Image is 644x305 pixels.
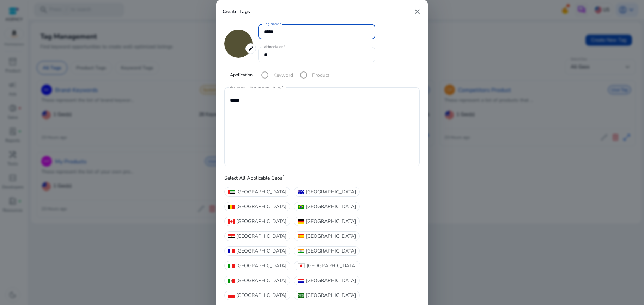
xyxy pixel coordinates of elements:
[306,232,356,240] span: [GEOGRAPHIC_DATA]
[264,22,279,27] mat-label: Tag Name
[306,188,356,195] span: [GEOGRAPHIC_DATA]
[230,85,281,90] mat-label: Add a description to define this tag
[306,247,356,255] span: [GEOGRAPHIC_DATA]
[306,277,356,284] span: [GEOGRAPHIC_DATA]
[223,9,250,15] h5: Create Tags
[236,203,286,210] span: [GEOGRAPHIC_DATA]
[230,72,253,79] mat-label: Application
[413,7,421,16] mat-icon: close
[306,292,356,299] span: [GEOGRAPHIC_DATA]
[245,43,256,54] mat-icon: edit
[306,262,357,269] span: [GEOGRAPHIC_DATA]
[224,175,284,183] label: Select All Applicable Geos
[264,45,283,50] mat-label: Abbreviation
[236,262,286,269] span: [GEOGRAPHIC_DATA]
[236,232,286,240] span: [GEOGRAPHIC_DATA]
[306,218,356,225] span: [GEOGRAPHIC_DATA]
[236,218,286,225] span: [GEOGRAPHIC_DATA]
[236,292,286,299] span: [GEOGRAPHIC_DATA]
[236,277,286,284] span: [GEOGRAPHIC_DATA]
[236,247,286,255] span: [GEOGRAPHIC_DATA]
[236,188,286,195] span: [GEOGRAPHIC_DATA]
[306,203,356,210] span: [GEOGRAPHIC_DATA]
